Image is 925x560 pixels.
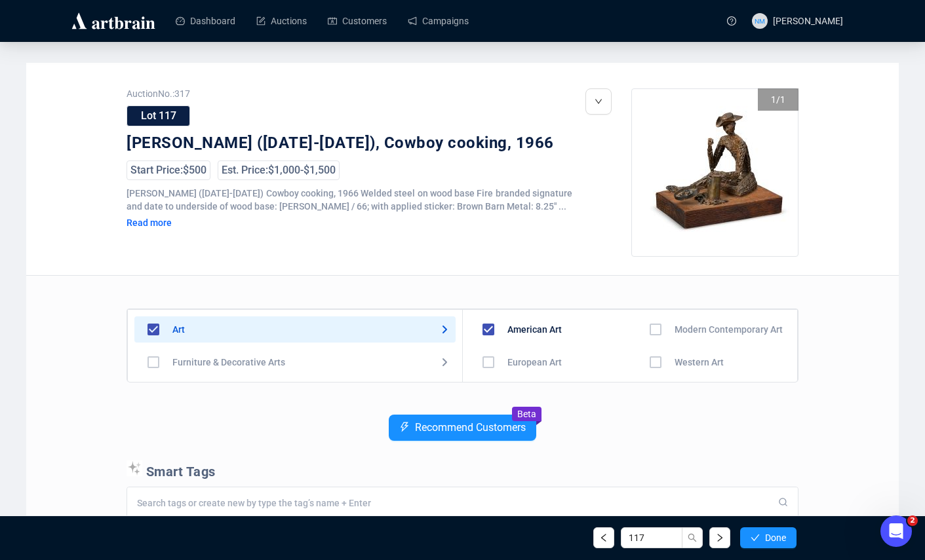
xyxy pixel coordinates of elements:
[172,357,285,367] div: Furniture & Decorative Arts
[389,415,536,441] button: Recommend Customers
[69,10,157,31] img: logo
[64,16,122,29] p: Active 3h ago
[675,357,724,367] div: Western Art
[10,244,215,324] div: Hi [PERSON_NAME], thank you for sharing this and for pointing this out. I can see the issue you a...
[907,515,918,526] span: 2
[127,460,798,480] p: Smart Tags
[218,160,340,180] div: Est. Price: $1,000 - $1,500
[328,4,387,38] a: Customers
[127,160,210,180] div: Start Price: $500
[11,401,251,424] textarea: Message…
[771,94,776,105] span: 1
[21,252,205,316] div: Hi [PERSON_NAME], thank you for sharing this and for pointing this out. I can see the issue you a...
[47,34,252,204] div: No worries. I did just upload the Nexus data and there is one glaring discrepancy. While our tota...
[599,533,608,542] span: left
[172,324,185,335] div: Art
[41,429,52,439] button: Gif picker
[176,4,235,38] a: Dashboard
[727,16,736,26] span: question-circle
[507,324,562,335] div: American Art
[880,515,912,547] iframe: Intercom live chat
[715,533,724,542] span: right
[225,424,246,445] button: Send a message…
[595,98,602,105] span: down
[127,133,572,154] div: [PERSON_NAME] ([DATE]-[DATE]), Cowboy cooking, 1966
[10,325,215,418] div: The discrepancy is in the active customers segment. I'm still working on better understanding the...
[415,422,526,434] span: Recommend Customers
[776,94,780,105] span: /
[517,409,536,419] span: Beta
[21,333,205,410] div: The discrepancy is in the active customers segment. I'm still working on better understanding the...
[10,244,252,325] div: Artbrain says…
[408,4,469,38] a: Campaigns
[256,4,307,38] a: Auctions
[127,188,572,212] span: [PERSON_NAME] ([DATE]-[DATE]) Cowboy cooking, 1966 Welded steel on wood base Fire branded signatu...
[62,429,73,439] button: Upload attachment
[58,42,241,196] div: No worries. I did just upload the Nexus data and there is one glaring discrepancy. While our tota...
[688,533,697,542] span: search
[10,34,252,205] div: user says…
[773,16,843,26] span: [PERSON_NAME]
[64,7,107,16] h1: Artbrain
[107,205,252,234] div: edit: *data the populates...
[10,205,252,244] div: user says…
[20,429,31,439] button: Emoji picker
[780,94,785,105] span: 1
[127,105,190,126] div: Lot 117
[507,357,562,367] div: European Art
[117,213,241,226] div: edit: *data the populates...
[10,325,252,441] div: Artbrain says…
[399,422,410,432] span: thunderbolt
[632,89,799,256] div: Go to Slide 1
[127,217,277,229] div: Read more
[751,533,760,542] span: check
[621,527,682,548] input: Lot Number
[675,324,783,335] div: Modern Contemporary Art
[127,88,572,99] span: Auction No.: 317
[755,15,765,26] span: NM
[765,532,786,543] span: Done
[37,7,58,28] img: Profile image for Artbrain
[740,527,797,548] button: Done
[229,5,254,30] button: Home
[632,89,799,256] img: 117_01.jpg
[137,497,775,509] input: Search tags or create new by type the tag’s name + Enter
[9,5,33,30] button: go back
